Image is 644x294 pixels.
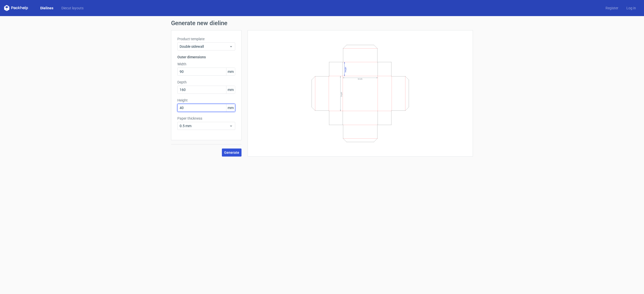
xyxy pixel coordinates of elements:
span: Generate [224,151,239,154]
text: Height [344,67,347,72]
a: Diecut layouts [57,6,88,11]
h3: Outer dimensions [177,55,235,60]
text: Depth [340,92,343,96]
span: Double sidewall [180,44,229,49]
button: Generate [222,149,242,157]
span: mm [226,86,235,93]
span: 0.5 mm [180,123,229,128]
label: Product template [177,36,235,41]
span: mm [226,68,235,75]
a: Dielines [36,6,57,11]
span: mm [226,104,235,112]
label: Depth [177,80,235,85]
text: Width [358,78,363,80]
label: Paper thickness [177,116,235,121]
h1: Generate new dieline [171,20,473,26]
a: Log in [622,6,640,11]
label: Height [177,98,235,103]
label: Width [177,62,235,67]
a: Register [601,6,622,11]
